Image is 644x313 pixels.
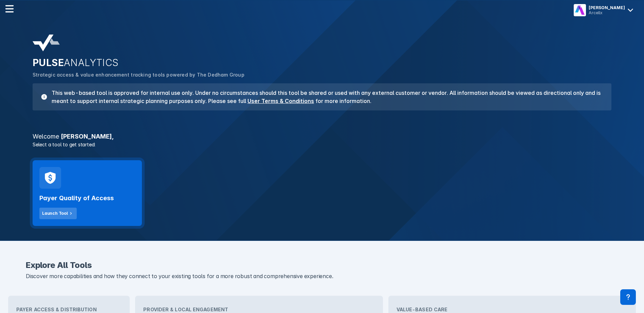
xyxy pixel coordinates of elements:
[33,133,59,140] span: Welcome
[42,210,68,216] div: Launch Tool
[26,272,618,281] p: Discover more capabilities and how they connect to your existing tools for a more robust and comp...
[575,5,585,15] img: menu button
[33,71,611,79] p: Strategic access & value enhancement tracking tools powered by The Dedham Group
[589,10,625,15] div: Arcellx
[33,35,60,51] img: pulse-analytics-logo
[29,133,615,140] h3: [PERSON_NAME] ,
[33,160,142,226] a: Payer Quality of AccessLaunch Tool
[589,5,625,10] div: [PERSON_NAME]
[620,289,636,305] div: Contact Support
[247,98,314,104] a: User Terms & Conditions
[64,57,119,68] span: ANALYTICS
[39,194,114,202] h2: Payer Quality of Access
[39,208,77,219] button: Launch Tool
[29,141,615,148] p: Select a tool to get started:
[48,89,603,105] h3: This web-based tool is approved for internal use only. Under no circumstances should this tool be...
[5,5,14,13] img: menu--horizontal.svg
[33,57,611,68] h2: PULSE
[26,261,618,269] h2: Explore All Tools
